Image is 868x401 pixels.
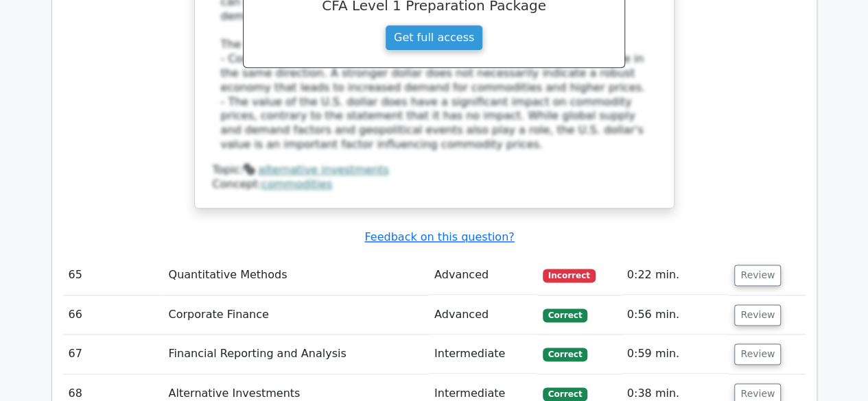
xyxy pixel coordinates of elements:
td: 0:59 min. [622,335,729,374]
td: Quantitative Methods [163,256,429,295]
a: commodities [261,178,332,191]
td: Corporate Finance [163,295,429,335]
td: Advanced [429,256,537,295]
div: Topic: [213,163,656,178]
span: Correct [543,387,587,401]
span: Correct [543,308,587,322]
button: Review [734,343,781,365]
a: alternative investments [258,163,388,176]
td: 67 [63,335,163,374]
td: Intermediate [429,335,537,374]
td: Advanced [429,295,537,335]
div: Concept: [213,178,656,192]
button: Review [734,265,781,286]
td: 0:56 min. [622,295,729,335]
span: Incorrect [543,269,596,282]
button: Review [734,304,781,326]
span: Correct [543,348,587,361]
td: 66 [63,295,163,335]
td: Financial Reporting and Analysis [163,335,429,374]
td: 65 [63,256,163,295]
a: Get full access [385,25,483,51]
td: 0:22 min. [622,256,729,295]
a: Feedback on this question? [364,230,514,243]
